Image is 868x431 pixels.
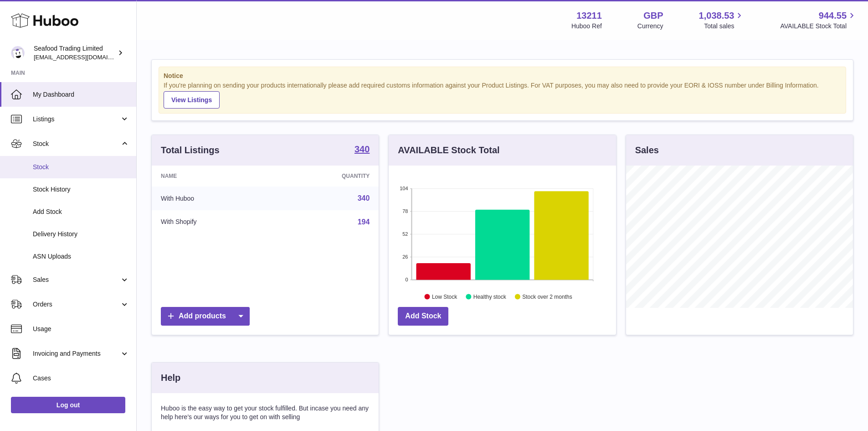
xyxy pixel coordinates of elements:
[699,10,734,22] span: 1,038.53
[33,90,129,99] span: My Dashboard
[635,144,659,156] h3: Sales
[358,218,370,226] a: 194
[164,72,841,80] strong: Notice
[780,22,857,31] span: AVAILABLE Stock Total
[33,325,129,333] span: Usage
[161,144,220,156] h3: Total Listings
[398,307,448,326] a: Add Stock
[164,81,841,109] div: If you're planning on sending your products internationally please add required customs informati...
[354,145,370,156] a: 340
[33,230,129,239] span: Delivery History
[33,349,120,358] span: Invoicing and Payments
[161,307,250,326] a: Add products
[152,210,274,234] td: With Shopify
[473,293,507,300] text: Healthy stock
[637,22,663,31] div: Currency
[161,372,180,384] h3: Help
[699,10,745,31] a: 1,038.53 Total sales
[33,185,129,194] span: Stock History
[33,208,129,216] span: Add Stock
[33,252,129,261] span: ASN Uploads
[161,404,370,421] p: Huboo is the easy way to get your stock fulfilled. But incase you need any help here's our ways f...
[33,140,120,148] span: Stock
[819,10,847,22] span: 944.55
[34,44,116,62] div: Seafood Trading Limited
[164,91,220,109] a: View Listings
[33,163,129,171] span: Stock
[33,275,120,284] span: Sales
[354,145,370,154] strong: 340
[11,397,125,413] a: Log out
[400,186,408,191] text: 104
[643,10,663,22] strong: GBP
[403,231,408,237] text: 52
[33,115,120,124] span: Listings
[432,293,457,300] text: Low Stock
[358,194,370,202] a: 340
[33,374,129,383] span: Cases
[34,53,134,61] span: [EMAIL_ADDRESS][DOMAIN_NAME]
[152,187,274,210] td: With Huboo
[571,22,602,31] div: Huboo Ref
[780,10,857,31] a: 944.55 AVAILABLE Stock Total
[403,208,408,214] text: 78
[523,293,572,300] text: Stock over 2 months
[576,10,602,22] strong: 13211
[398,144,499,156] h3: AVAILABLE Stock Total
[406,277,408,282] text: 0
[11,46,25,60] img: online@rickstein.com
[33,300,120,309] span: Orders
[403,254,408,260] text: 26
[704,22,745,31] span: Total sales
[274,166,379,187] th: Quantity
[152,166,274,187] th: Name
